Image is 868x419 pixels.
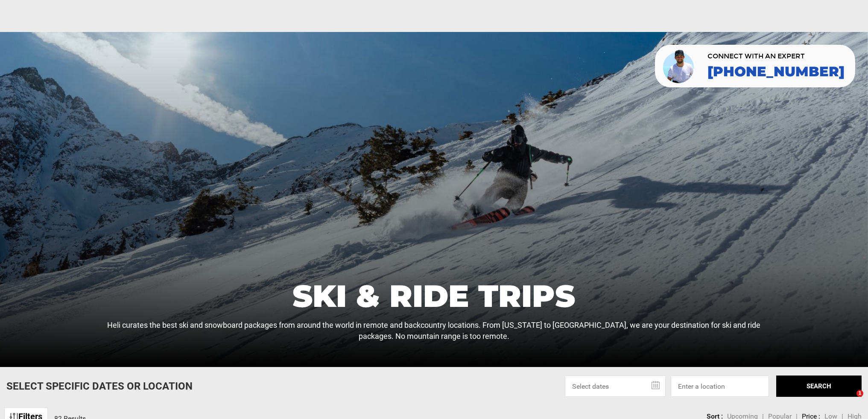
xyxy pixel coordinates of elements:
input: Select dates [565,376,666,397]
p: Heli curates the best ski and snowboard packages from around the world in remote and backcountry ... [107,320,760,341]
span: CONNECT WITH AN EXPERT [707,53,845,60]
h1: Ski & Ride Trips [107,280,760,311]
input: Enter a location [671,376,769,397]
p: Select Specific Dates Or Location [6,379,193,393]
a: [PHONE_NUMBER] [707,64,845,79]
span: 1 [856,390,863,397]
button: SEARCH [776,376,862,397]
img: contact our team [661,48,697,84]
iframe: Intercom live chat [839,390,859,410]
